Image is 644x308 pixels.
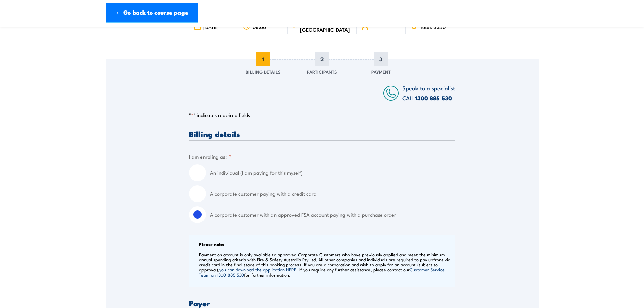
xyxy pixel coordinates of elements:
[219,266,296,273] a: you can download the application HERE
[203,24,219,30] span: [DATE]
[189,299,455,307] h3: Payer
[210,164,455,181] label: An individual (I am paying for this myself)
[402,84,455,102] span: Speak to a specialist CALL
[374,52,388,66] span: 3
[199,266,445,278] a: Customer Service Team on 1300 885 530
[199,252,453,277] p: Payment on account is only available to approved Corporate Customers who have previously applied ...
[315,52,329,66] span: 2
[210,206,455,223] label: A corporate customer with an approved FSA account paying with a purchase order
[253,24,266,30] span: 08:00
[415,94,452,102] a: 1300 885 530
[371,24,373,30] span: 1
[420,24,446,30] span: Total: $350
[371,68,391,75] span: Payment
[210,185,455,202] label: A corporate customer paying with a credit card
[189,112,455,118] p: " " indicates required fields
[246,68,281,75] span: Billing Details
[307,68,337,75] span: Participants
[189,130,455,138] h3: Billing details
[298,21,352,32] span: [GEOGRAPHIC_DATA] - [GEOGRAPHIC_DATA]
[106,3,198,23] a: ← Go back to course page
[199,241,224,247] b: Please note:
[256,52,270,66] span: 1
[189,152,231,160] legend: I am enroling as:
